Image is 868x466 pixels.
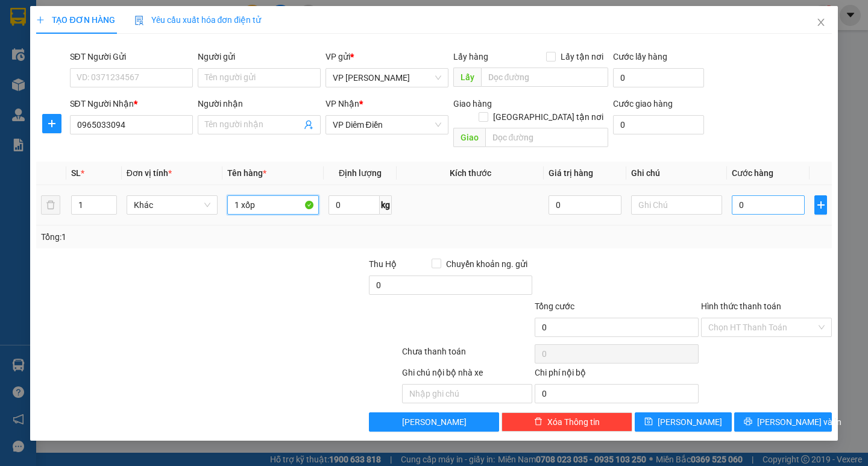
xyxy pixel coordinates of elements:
[333,116,441,134] span: VP Diêm Điền
[701,301,781,311] label: Hình thức thanh toán
[369,259,397,269] span: Thu Hộ
[732,168,773,178] span: Cước hàng
[70,50,193,63] div: SĐT Người Gửi
[450,168,491,178] span: Kích thước
[127,168,172,178] span: Đơn vị tính
[453,68,481,87] span: Lấy
[71,168,81,178] span: SL
[441,257,532,271] span: Chuyển khoản ng. gửi
[734,412,831,432] button: printer[PERSON_NAME] và In
[502,412,632,432] button: deleteXóa Thông tin
[402,366,533,384] div: Ghi chú nội bộ nhà xe
[556,50,608,63] span: Lấy tận nơi
[41,230,336,244] div: Tổng: 1
[227,195,318,215] input: VD: Bàn, Ghế
[757,415,841,429] span: [PERSON_NAME] và In
[402,384,533,403] input: Nhập ghi chú
[70,97,193,110] div: SĐT Người Nhận
[744,417,752,427] span: printer
[644,417,653,427] span: save
[198,97,321,110] div: Người nhận
[198,50,321,63] div: Người gửi
[547,415,600,429] span: Xóa Thông tin
[36,15,115,25] span: TẠO ĐƠN HÀNG
[227,168,266,178] span: Tên hàng
[134,15,262,25] span: Yêu cầu xuất hóa đơn điện tử
[453,128,485,147] span: Giao
[36,16,45,24] span: plus
[549,195,621,215] input: 0
[402,415,467,429] span: [PERSON_NAME]
[613,99,673,109] label: Cước giao hàng
[635,412,732,432] button: save[PERSON_NAME]
[613,115,704,134] input: Cước giao hàng
[658,415,722,429] span: [PERSON_NAME]
[488,110,608,124] span: [GEOGRAPHIC_DATA] tận nơi
[816,17,826,27] span: close
[481,68,608,87] input: Dọc đường
[804,6,838,40] button: Close
[304,120,313,130] span: user-add
[453,99,492,109] span: Giao hàng
[333,69,441,87] span: VP Trần Bình
[43,119,61,128] span: plus
[485,128,608,147] input: Dọc đường
[815,200,826,210] span: plus
[453,52,488,61] span: Lấy hàng
[42,114,61,133] button: plus
[626,162,727,185] th: Ghi chú
[134,16,144,25] img: icon
[535,301,574,311] span: Tổng cước
[535,366,699,384] div: Chi phí nội bộ
[814,195,826,215] button: plus
[380,195,392,215] span: kg
[549,168,593,178] span: Giá trị hàng
[325,99,359,109] span: VP Nhận
[401,345,534,366] div: Chưa thanh toán
[369,412,500,432] button: [PERSON_NAME]
[613,52,667,61] label: Cước lấy hàng
[631,195,722,215] input: Ghi Chú
[339,168,382,178] span: Định lượng
[534,417,542,427] span: delete
[41,195,60,215] button: delete
[325,50,448,63] div: VP gửi
[613,68,704,87] input: Cước lấy hàng
[134,196,210,214] span: Khác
